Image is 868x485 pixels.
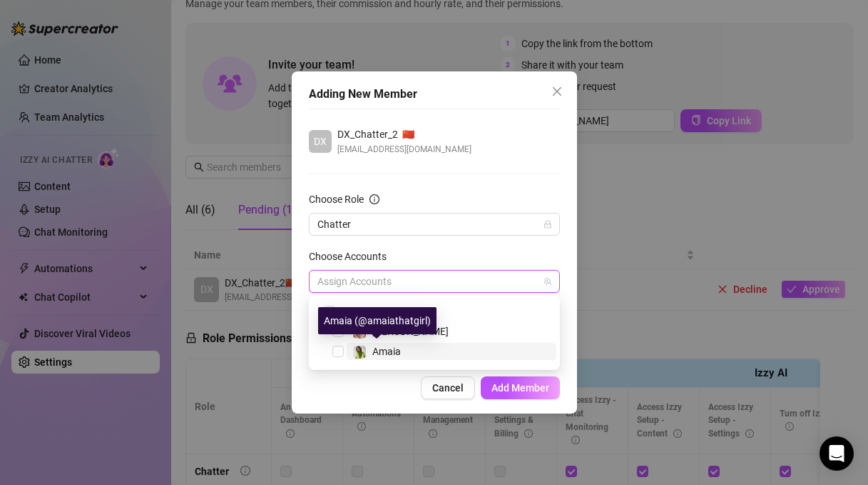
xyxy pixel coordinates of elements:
span: Select tree node [332,346,344,357]
span: DX [314,134,327,149]
span: Chatter [317,214,551,235]
span: DX_Chatter_2 [337,126,398,142]
span: lock [543,220,552,229]
span: Amaia [372,346,401,357]
span: Select all [335,304,385,319]
div: Amaia (@amaiathatgirl) [318,307,436,334]
span: [EMAIL_ADDRESS][DOMAIN_NAME] [337,142,471,156]
span: Add Member [491,382,549,394]
span: Close [546,86,568,97]
button: Add Member [481,376,560,399]
span: close [551,86,563,97]
img: Amaia [353,346,366,359]
span: Cancel [432,382,464,394]
button: Close [546,80,568,103]
div: 🇨🇳 [337,126,471,142]
div: Adding New Member [309,86,560,103]
button: Cancel [421,376,475,399]
span: team [543,277,552,286]
span: info-circle [369,194,379,204]
div: Open Intercom Messenger [820,436,854,471]
div: Choose Role [309,191,364,207]
label: Choose Accounts [309,249,396,264]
